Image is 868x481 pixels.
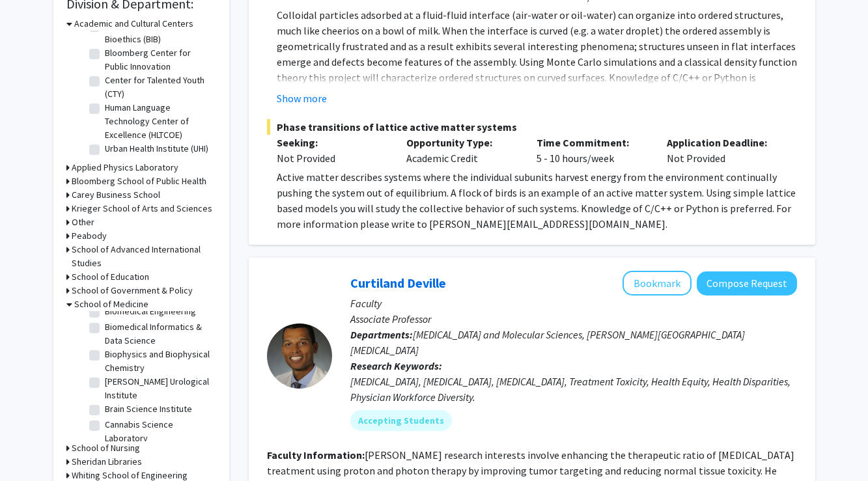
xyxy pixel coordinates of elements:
button: Compose Request to Curtiland Deville [697,271,797,295]
p: Faculty [350,295,797,311]
p: Colloidal particles adsorbed at a fluid-fluid interface (air-water or oil-water) can organize int... [277,7,797,101]
div: Academic Credit [397,135,527,166]
p: Opportunity Type: [406,135,517,150]
div: 5 - 10 hours/week [527,135,657,166]
label: Urban Health Institute (UHI) [105,142,208,156]
a: Curtiland Deville [350,275,446,291]
b: Faculty Information: [267,448,365,461]
button: Show more [277,90,327,106]
p: Application Deadline: [667,135,777,150]
label: Human Language Technology Center of Excellence (HLTCOE) [105,101,213,142]
h3: Academic and Cultural Centers [74,17,193,31]
h3: Carey Business School [72,188,160,202]
h3: School of Education [72,270,149,284]
p: Seeking: [277,135,387,150]
label: [PERSON_NAME] Urological Institute [105,375,213,402]
h3: School of Government & Policy [72,284,193,297]
h3: Other [72,215,94,229]
h3: Peabody [72,229,107,243]
h3: Krieger School of Arts and Sciences [72,202,212,215]
p: Associate Professor [350,311,797,327]
div: Not Provided [277,150,387,166]
label: Biophysics and Biophysical Chemistry [105,348,213,375]
label: Biomedical Informatics & Data Science [105,320,213,348]
h3: Applied Physics Laboratory [72,161,178,174]
h3: School of Medicine [74,297,148,311]
h3: School of Advanced International Studies [72,243,216,270]
p: Time Commitment: [537,135,647,150]
b: Departments: [350,328,413,341]
mat-chip: Accepting Students [350,410,452,431]
button: Add Curtiland Deville to Bookmarks [623,271,692,295]
span: [MEDICAL_DATA] and Molecular Sciences, [PERSON_NAME][GEOGRAPHIC_DATA][MEDICAL_DATA] [350,328,745,357]
b: Research Keywords: [350,359,442,372]
label: Cannabis Science Laboratory [105,418,213,445]
span: Phase transitions of lattice active matter systems [267,119,797,135]
h3: School of Nursing [72,441,140,455]
label: Center for Talented Youth (CTY) [105,74,213,101]
h3: Bloomberg School of Public Health [72,174,206,188]
div: Not Provided [657,135,787,166]
label: Biomedical Engineering [105,305,196,318]
label: Bloomberg Center for Public Innovation [105,46,213,74]
label: Berman Institute of Bioethics (BIB) [105,19,213,46]
iframe: Chat [10,422,55,471]
p: Active matter describes systems where the individual subunits harvest energy from the environment... [277,169,797,232]
h3: Sheridan Libraries [72,455,142,469]
div: [MEDICAL_DATA], [MEDICAL_DATA], [MEDICAL_DATA], Treatment Toxicity, Health Equity, Health Dispari... [350,374,797,405]
label: Brain Science Institute [105,402,192,416]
